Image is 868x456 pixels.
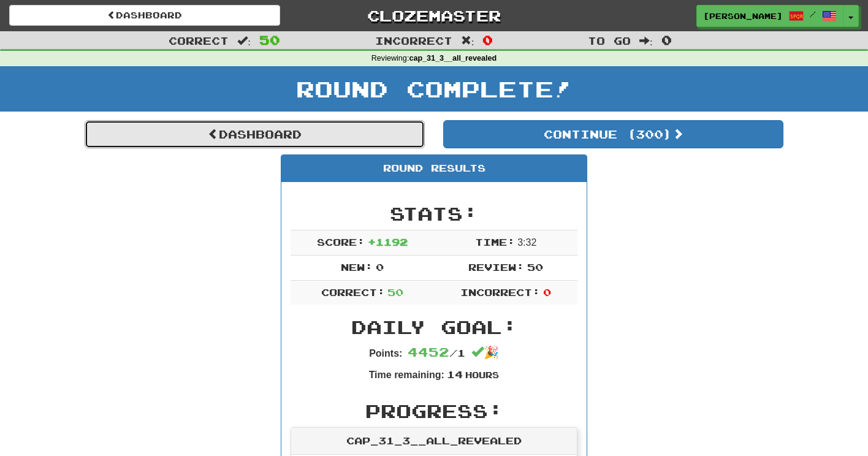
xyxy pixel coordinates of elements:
[588,34,631,47] span: To go
[471,346,499,359] span: 🎉
[281,155,587,182] div: Round Results
[408,347,465,359] span: / 1
[460,286,540,298] span: Incorrect:
[468,261,524,273] span: Review:
[291,317,577,337] h2: Daily Goal:
[375,34,452,47] span: Incorrect
[703,10,783,21] span: [PERSON_NAME]
[376,261,384,273] span: 0
[810,10,816,18] span: /
[368,236,408,248] span: + 1192
[85,120,425,148] a: Dashboard
[475,236,515,248] span: Time:
[661,32,672,47] span: 0
[369,348,402,359] strong: Points:
[517,237,536,248] span: 3 : 32
[169,34,229,47] span: Correct
[259,32,280,47] span: 50
[291,203,577,224] h2: Stats:
[321,286,385,298] span: Correct:
[543,286,551,298] span: 0
[465,370,499,380] small: Hours
[237,36,251,46] span: :
[482,32,493,47] span: 0
[387,286,403,298] span: 50
[408,344,449,359] span: 4452
[9,5,280,26] a: Dashboard
[317,236,365,248] span: Score:
[527,261,543,273] span: 50
[4,77,864,101] h1: Round Complete!
[447,368,463,380] span: 14
[461,36,474,46] span: :
[291,428,577,455] div: cap_31_3__all_revealed
[639,36,653,46] span: :
[341,261,373,273] span: New:
[299,5,569,26] a: Clozemaster
[443,120,783,148] button: Continue (300)
[696,5,843,27] a: [PERSON_NAME] /
[291,401,577,421] h2: Progress:
[409,54,497,63] strong: cap_31_3__all_revealed
[369,370,444,380] strong: Time remaining:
